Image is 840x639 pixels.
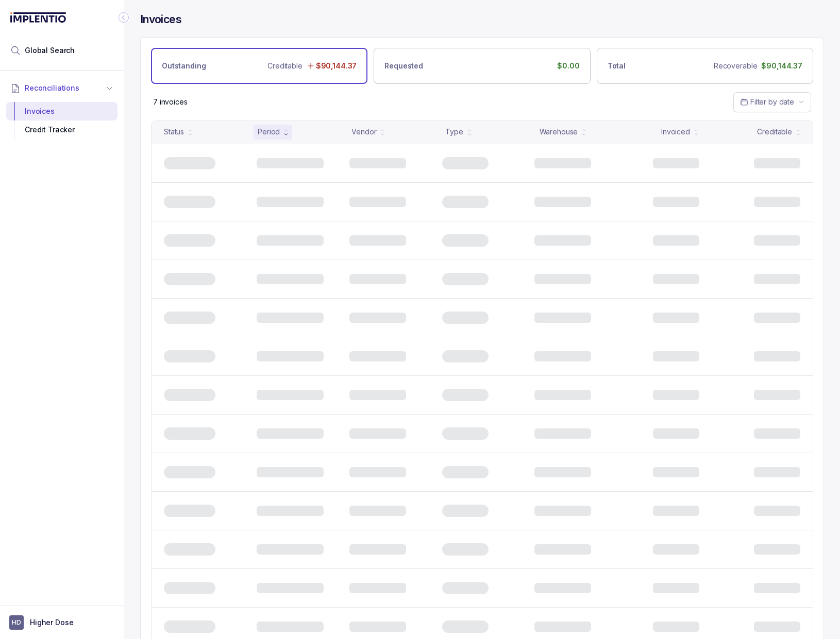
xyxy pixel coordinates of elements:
div: Collapse Icon [117,11,130,24]
button: Reconciliations [6,77,117,99]
div: Creditable [757,127,792,137]
span: User initials [9,615,24,630]
div: Invoices [14,102,109,120]
div: Type [445,127,463,137]
search: Date Range Picker [740,97,794,107]
div: Reconciliations [6,100,117,142]
div: Period [258,127,280,137]
span: Filter by date [750,97,794,106]
div: Vendor [351,127,376,137]
div: Invoiced [661,127,690,137]
span: Reconciliations [25,83,79,93]
div: Remaining page entries [153,97,188,107]
h4: Invoices [140,12,181,27]
div: Status [164,127,184,137]
p: $90,144.37 [316,61,357,71]
button: Date Range Picker [733,92,811,112]
div: Warehouse [540,127,578,137]
p: $0.00 [557,61,579,71]
button: User initialsHigher Dose [9,615,114,630]
p: Requested [384,61,423,71]
p: Higher Dose [30,617,73,628]
p: Creditable [267,61,303,71]
p: Outstanding [162,61,206,71]
div: Credit Tracker [14,120,109,139]
p: $90,144.37 [761,61,802,71]
span: Global Search [25,45,75,56]
p: 7 invoices [153,97,188,107]
p: Recoverable [714,61,757,71]
p: Total [608,61,626,71]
